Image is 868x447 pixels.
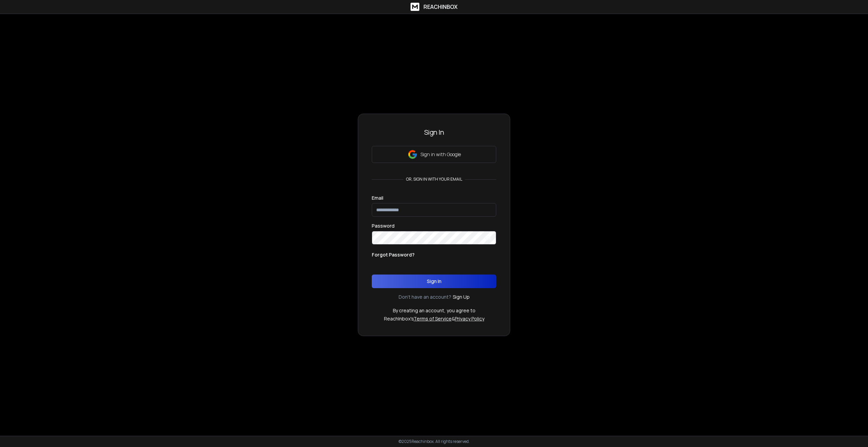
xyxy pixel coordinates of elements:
[399,294,451,300] p: Don't have an account?
[411,3,457,11] a: ReachInbox
[420,151,461,158] p: Sign in with Google
[372,196,383,200] label: Email
[372,251,415,258] p: Forgot Password?
[393,307,475,314] p: By creating an account, you agree to
[455,315,484,322] a: Privacy Policy
[414,315,452,322] a: Terms of Service
[399,439,470,444] p: © 2025 Reachinbox. All rights reserved.
[372,128,496,137] h3: Sign In
[372,275,496,288] button: Sign In
[372,146,496,163] button: Sign in with Google
[384,315,484,322] p: ReachInbox's &
[453,294,470,300] a: Sign Up
[423,3,457,11] h1: ReachInbox
[372,223,395,228] label: Password
[403,177,465,182] p: or, sign in with your email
